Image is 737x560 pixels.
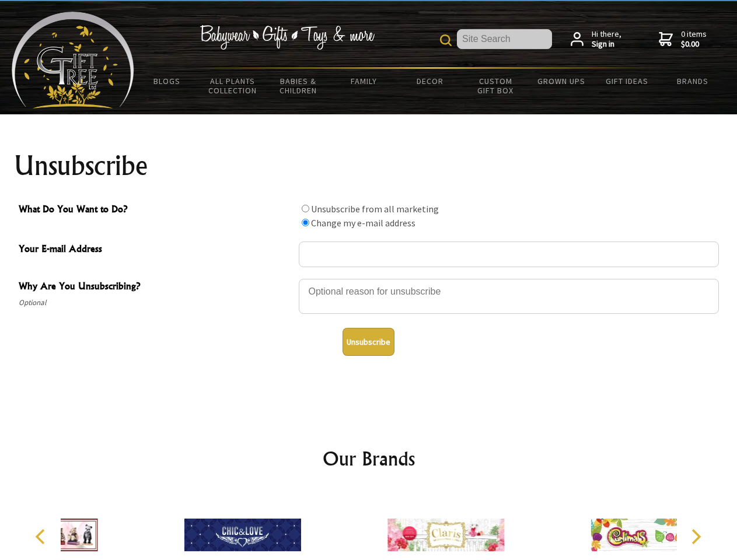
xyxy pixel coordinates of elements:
[592,29,621,50] span: Hi there,
[592,39,621,50] strong: Sign in
[331,69,397,93] a: Family
[299,242,719,267] input: Your E-mail Address
[302,205,309,212] input: What Do You Want to Do?
[683,524,708,549] button: Next
[659,29,707,50] a: 0 items$0.00
[343,328,394,356] button: Unsubscribe
[311,217,415,229] label: Change my e-mail address
[594,69,660,93] a: Gift Ideas
[660,69,726,93] a: Brands
[299,279,719,314] textarea: Why Are You Unsubscribing?
[200,69,266,103] a: All Plants Collection
[29,524,55,549] button: Previous
[12,12,134,108] img: Babyware - Gifts - Toys and more...
[571,29,621,50] a: Hi there,Sign in
[440,34,452,46] img: product search
[14,152,724,180] h1: Unsubscribe
[19,296,293,310] span: Optional
[19,242,293,258] span: Your E-mail Address
[134,69,200,93] a: BLOGS
[311,203,439,215] label: Unsubscribe from all marketing
[457,29,552,49] input: Site Search
[528,69,594,93] a: Grown Ups
[463,69,529,103] a: Custom Gift Box
[302,219,309,226] input: What Do You Want to Do?
[266,69,331,103] a: Babies & Children
[681,29,707,50] span: 0 items
[200,25,375,50] img: Babywear - Gifts - Toys & more
[397,69,463,93] a: Decor
[681,39,707,50] strong: $0.00
[23,444,714,473] h2: Our Brands
[19,279,293,296] span: Why Are You Unsubscribing?
[19,202,293,219] span: What Do You Want to Do?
